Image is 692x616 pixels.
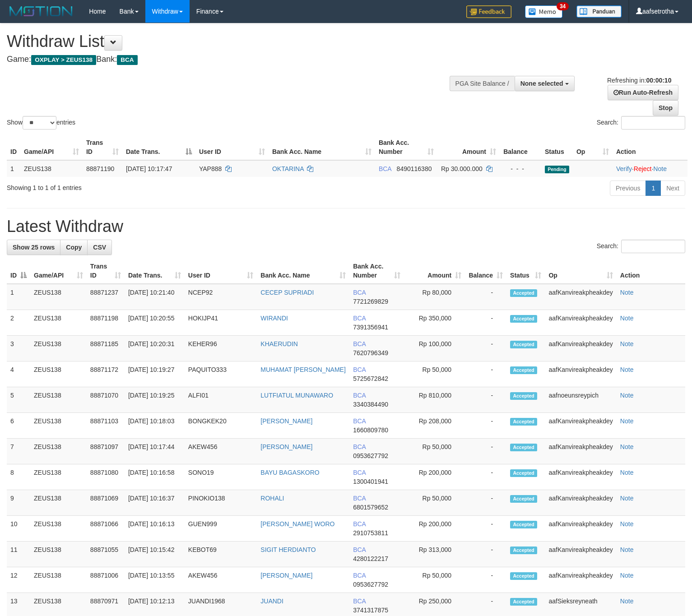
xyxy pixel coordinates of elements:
td: ZEUS138 [30,567,87,593]
td: [DATE] 10:21:40 [125,284,185,310]
td: 2 [7,310,30,336]
td: aafKanvireakpheakdey [545,310,616,336]
th: User ID: activate to sort column ascending [195,134,269,160]
td: 88871055 [87,542,125,567]
span: Accepted [510,495,537,503]
td: [DATE] 10:19:27 [125,361,185,387]
td: 10 [7,516,30,542]
td: - [465,516,506,542]
th: Status: activate to sort column ascending [506,258,545,284]
td: Rp 100,000 [404,336,465,361]
td: Rp 50,000 [404,361,465,387]
td: [DATE] 10:19:25 [125,387,185,413]
td: ZEUS138 [30,542,87,567]
span: Copy 7721269829 to clipboard [353,298,388,305]
span: BCA [353,469,366,476]
td: 8 [7,464,30,490]
span: BCA [353,546,366,553]
th: Balance [500,134,541,160]
td: - [465,490,506,516]
a: Note [620,289,634,296]
th: Trans ID: activate to sort column ascending [83,134,122,160]
h1: Withdraw List [7,32,452,51]
a: Note [620,597,634,605]
td: ZEUS138 [30,336,87,361]
span: BCA [353,315,366,322]
div: Showing 1 to 1 of 1 entries [7,180,282,192]
td: 88871198 [87,310,125,336]
td: 9 [7,490,30,516]
td: - [465,336,506,361]
label: Search: [597,116,685,130]
td: aafKanvireakpheakdey [545,464,616,490]
td: aafKanvireakpheakdey [545,439,616,464]
td: Rp 200,000 [404,516,465,542]
span: BCA [379,165,391,172]
span: BCA [353,340,366,347]
td: 88871066 [87,516,125,542]
span: Accepted [510,521,537,528]
a: Note [620,366,634,373]
span: Copy 7620796349 to clipboard [353,349,388,357]
td: 88871097 [87,439,125,464]
span: Pending [545,166,569,173]
td: ZEUS138 [30,490,87,516]
h4: Game: Bank: [7,55,452,64]
div: - - - [503,164,538,173]
label: Search: [597,240,685,253]
span: Copy 3340384490 to clipboard [353,401,388,408]
td: 6 [7,413,30,439]
td: [DATE] 10:17:44 [125,439,185,464]
td: ZEUS138 [30,413,87,439]
a: JUANDI [260,597,283,605]
td: Rp 50,000 [404,439,465,464]
td: aafKanvireakpheakdey [545,542,616,567]
td: aafKanvireakpheakdey [545,516,616,542]
span: Refreshing in: [607,77,671,84]
td: 1 [7,284,30,310]
td: aafKanvireakpheakdey [545,361,616,387]
a: Note [653,165,667,172]
th: Bank Acc. Name: activate to sort column ascending [257,258,349,284]
span: Copy 0953627792 to clipboard [353,581,388,588]
td: aafKanvireakpheakdey [545,336,616,361]
td: AKEW456 [185,567,257,593]
span: OXPLAY > ZEUS138 [31,55,96,65]
a: [PERSON_NAME] WORO [260,520,334,528]
a: 1 [646,181,661,196]
th: User ID: activate to sort column ascending [185,258,257,284]
span: Copy 5725672842 to clipboard [353,375,388,382]
td: ZEUS138 [30,439,87,464]
a: Next [660,181,685,196]
th: Trans ID: activate to sort column ascending [87,258,125,284]
a: BAYU BAGASKORO [260,469,319,476]
td: Rp 80,000 [404,284,465,310]
span: Copy [66,244,82,251]
span: Accepted [510,547,537,554]
td: PINOKIO138 [185,490,257,516]
td: GUEN999 [185,516,257,542]
th: Op: activate to sort column ascending [545,258,616,284]
td: ZEUS138 [30,464,87,490]
th: ID [7,134,20,160]
span: Rp 30.000.000 [441,165,483,172]
a: [PERSON_NAME] [260,417,312,425]
td: ZEUS138 [30,310,87,336]
a: Run Auto-Refresh [608,85,678,100]
a: Note [620,443,634,450]
th: ID: activate to sort column descending [7,258,30,284]
span: Copy 4280122217 to clipboard [353,555,388,562]
th: Date Trans.: activate to sort column ascending [125,258,185,284]
td: 88871080 [87,464,125,490]
th: Status [541,134,573,160]
span: BCA [353,289,366,296]
span: BCA [353,495,366,502]
th: Amount: activate to sort column ascending [437,134,500,160]
td: [DATE] 10:15:42 [125,542,185,567]
span: Accepted [510,598,537,606]
span: Copy 1300401941 to clipboard [353,478,388,485]
span: YAP888 [199,165,222,172]
span: Copy 8490116380 to clipboard [397,165,432,172]
span: Accepted [510,572,537,580]
td: - [465,413,506,439]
